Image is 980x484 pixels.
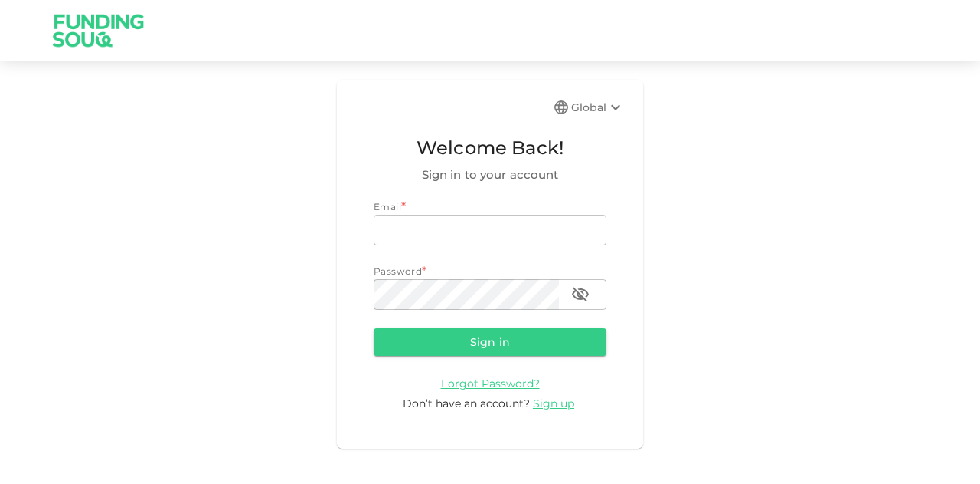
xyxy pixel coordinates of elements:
input: password [374,279,559,310]
input: email [374,215,606,245]
span: Sign up [533,397,574,410]
a: Forgot Password? [441,376,540,390]
span: Email [374,201,401,212]
span: Don’t have an account? [403,397,530,410]
span: Sign in to your account [374,166,606,184]
span: Forgot Password? [441,377,540,390]
span: Password [374,265,422,277]
div: Global [571,98,625,117]
span: Welcome Back! [374,133,606,163]
button: Sign in [374,328,606,356]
